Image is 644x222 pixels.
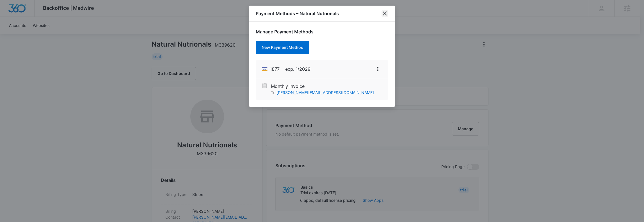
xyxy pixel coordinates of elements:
h1: Manage Payment Methods [256,28,388,35]
span: exp. 1/2029 [285,66,310,72]
span: Visa ending with [270,66,280,72]
button: close [382,10,388,17]
button: View More [373,65,382,74]
p: Monthly Invoice [271,83,374,90]
p: To: [271,90,374,95]
button: New Payment Method [256,41,309,54]
h1: Payment Methods – Natural Nutrionals [256,10,339,17]
a: [PERSON_NAME][EMAIL_ADDRESS][DOMAIN_NAME] [277,90,374,95]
